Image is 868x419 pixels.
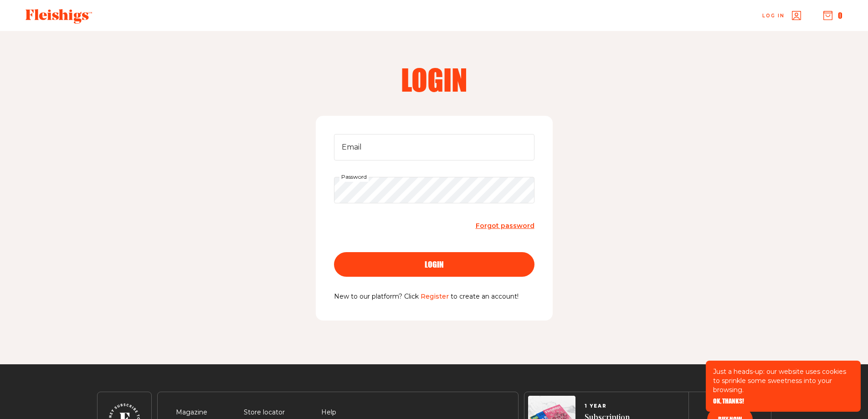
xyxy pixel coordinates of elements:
[334,177,534,203] input: Password
[321,407,336,418] span: Help
[421,292,449,300] a: Register
[713,367,853,394] p: Just a heads-up: our website uses cookies to sprinkle some sweetness into your browsing.
[176,408,207,416] a: Magazine
[244,407,285,418] span: Store locator
[176,407,207,418] span: Magazine
[713,398,744,404] button: OK, THANKS!
[321,408,336,416] a: Help
[334,291,534,302] p: New to our platform? Click to create an account!
[823,10,842,21] button: 0
[762,12,785,19] span: Log in
[334,252,534,277] button: login
[244,408,285,416] a: Store locator
[339,172,369,182] label: Password
[476,222,534,230] span: Forgot password
[318,65,551,94] h2: Login
[425,260,444,269] span: login
[334,134,534,160] input: Email
[762,11,801,20] a: Log in
[476,220,534,232] a: Forgot password
[585,403,630,409] span: 1 YEAR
